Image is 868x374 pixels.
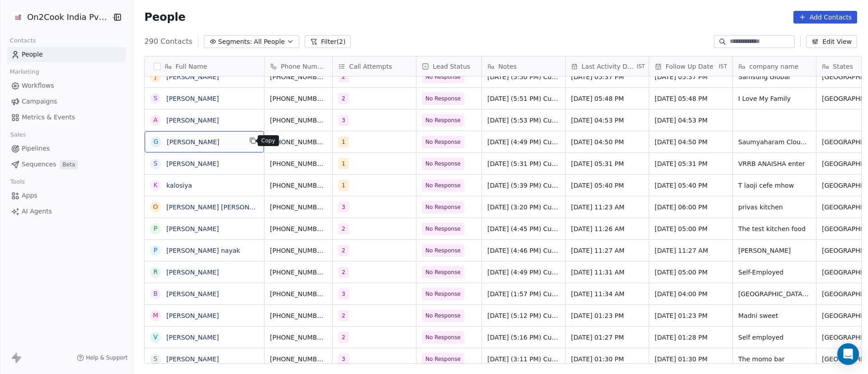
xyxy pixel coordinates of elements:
span: People [144,10,185,24]
span: No Response [425,116,461,125]
div: k [154,180,158,190]
div: Full Name [145,57,264,76]
span: No Response [425,333,461,342]
span: No Response [425,311,461,320]
span: 3 [338,202,349,213]
span: [DATE] 01:23 PM [571,311,643,320]
span: [DATE] (5:31 PM) Customer did not answered call, WhatsApp details shared. [487,159,560,168]
span: Apps [22,191,38,200]
span: 1 [338,180,349,191]
span: [DATE] 04:53 PM [655,116,727,125]
span: [DATE] (4:45 PM) Customer didn't pickup call. WhatsApp message send. [DATE] (11:25 PM) Customer d... [487,224,560,233]
div: J [155,72,156,81]
span: No Response [425,224,461,233]
span: [DATE] (4:46 PM) Customer didn't pickup call. WhatsApp message send. [DATE] (11:27 PM) Customer d... [487,246,560,255]
span: No Response [425,137,461,147]
div: grid [145,76,264,364]
a: [PERSON_NAME] [166,269,219,276]
span: Tools [6,175,28,189]
span: [PHONE_NUMBER] [270,181,327,190]
a: [PERSON_NAME] [166,73,219,80]
div: S [154,159,158,168]
span: On2Cook India Pvt. Ltd. [27,11,109,23]
span: 2 [338,93,349,104]
span: No Response [425,181,461,190]
span: Lead Status [433,62,470,71]
span: 2 [338,332,349,343]
span: The test kitchen food [738,224,811,233]
span: Metrics & Events [22,113,75,122]
span: No Response [425,159,461,168]
span: 290 Contacts [144,36,192,47]
span: Contacts [6,34,40,47]
span: [DATE] (4:49 PM) Customer didn't pickup call. WhatsApp message send. [DATE] (11:31 PM) Customer d... [487,268,560,277]
span: [DATE] 01:23 PM [655,311,727,320]
span: Help & Support [86,354,127,361]
span: Self employed [738,333,811,342]
a: [PERSON_NAME] [166,160,219,167]
span: [DATE] (5:53 PM) Customer did not answered call, WhatsApp details shared. [DATE] (2:06 PM) Custom... [487,116,560,125]
span: I Love My Family [738,94,811,103]
span: Last Activity Date [582,62,635,71]
span: [DATE] 05:48 PM [571,94,643,103]
span: [DATE] 05:40 PM [655,181,727,190]
a: [PERSON_NAME] [PERSON_NAME] [166,204,274,211]
span: privas kitchen [738,203,811,212]
a: Workflows [7,78,126,93]
a: [PERSON_NAME] [166,290,219,298]
a: People [7,47,126,62]
div: s [154,354,158,364]
span: [DATE] (5:39 PM) Customer did not answered call, WhatsApp details shared. [487,181,560,190]
span: Workflows [22,81,54,90]
span: [PHONE_NUMBER] [270,246,327,255]
a: [PERSON_NAME] [166,95,219,102]
a: AI Agents [7,204,126,219]
span: T laoji cefe mhow [738,181,811,190]
span: Sales [6,128,30,142]
div: M [153,311,158,320]
span: [DATE] (1:57 PM) Customer did not answered call, WhatsApp details shared. [DATE] (4:59 PM) Custom... [487,289,560,298]
div: company name [733,57,816,76]
div: Call Attempts [333,57,416,76]
span: Follow Up Date [665,62,713,71]
span: Campaigns [22,97,57,106]
a: [PERSON_NAME] nayak [166,247,240,254]
span: [DATE] 05:40 PM [571,181,643,190]
span: [DATE] 05:48 PM [655,94,727,103]
button: Filter(2) [305,35,351,48]
span: Samsung Global [738,72,811,81]
span: [DATE] 11:27 AM [571,246,643,255]
span: AI Agents [22,207,52,216]
img: on2cook%20logo-04%20copy.jpg [13,12,24,23]
span: [DATE] 11:31 AM [571,268,643,277]
a: Apps [7,188,126,203]
span: Self-Employed [738,268,811,277]
span: [PHONE_NUMBER] [270,72,327,81]
span: [DATE] 05:37 PM [571,72,643,81]
span: VRRB ANAISHA enter [738,159,811,168]
span: [DATE] (5:50 PM) Customer did not answered call, WhatsApp details shared. [DATE] (5:37 PM) Custom... [487,72,560,81]
div: Phone Number [264,57,332,76]
div: O [153,202,158,212]
button: On2Cook India Pvt. Ltd. [11,9,105,25]
span: 2 [338,223,349,234]
span: No Response [425,72,461,81]
span: [DATE] 11:23 AM [571,203,643,212]
button: Edit View [806,35,857,48]
span: [DATE] (5:16 PM) Customer didn't pickup call. WhatsApp message send. [DATE] (1:26 PM) Customer di... [487,333,560,342]
span: 2 [338,310,349,321]
div: V [154,332,158,342]
span: Segments: [218,37,252,47]
span: [GEOGRAPHIC_DATA], [GEOGRAPHIC_DATA] [738,289,811,298]
div: Follow Up DateIST [649,57,732,76]
span: Pipelines [22,144,50,153]
div: Notes [482,57,565,76]
a: SequencesBeta [7,157,126,172]
span: [DATE] 01:28 PM [655,333,727,342]
span: No Response [425,355,461,364]
span: [DATE] 05:37 PM [655,72,727,81]
span: [DATE] (4:49 PM) Customer did not answered call, WhatsApp details shared. [487,137,560,147]
span: [PHONE_NUMBER] [270,355,327,364]
a: [PERSON_NAME] [166,225,219,232]
span: [PHONE_NUMBER] [270,116,327,125]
